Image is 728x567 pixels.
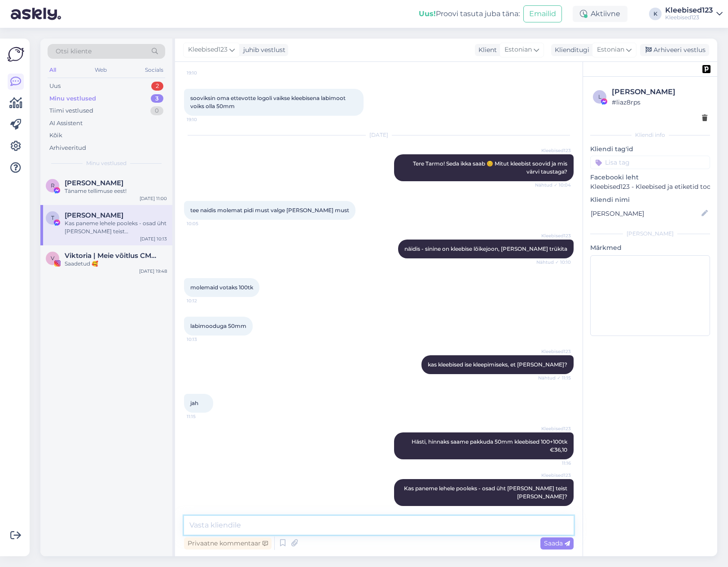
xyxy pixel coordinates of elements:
span: Kleebised123 [188,45,228,55]
span: Kleebised123 [537,425,571,432]
div: Arhiveeri vestlus [640,44,709,56]
div: [DATE] [184,131,574,139]
span: 10:05 [187,220,220,227]
span: sooviksin oma ettevotte logoli vaikse kleebisena labimoot voiks olla 50mm [190,95,347,109]
div: Kleebised123 [665,7,713,14]
div: 2 [151,82,163,91]
div: # liaz8rps [612,97,707,107]
p: Kleebised123 - Kleebised ja etiketid toodetele ning kleebised autodele. [590,182,710,192]
div: [DATE] 10:13 [140,236,167,242]
span: Kleebised123 [537,147,571,154]
span: Viktoria | Meie võitlus CMVga ✨ [65,252,158,260]
span: Tarmo Piho [65,211,123,219]
div: juhib vestlust [240,45,285,55]
div: Kas paneme lehele pooleks - osad üht [PERSON_NAME] teist [PERSON_NAME]? [65,219,167,236]
input: Lisa nimi [591,209,700,218]
div: [PERSON_NAME] [612,87,707,97]
span: Nähtud ✓ 11:15 [537,375,571,381]
div: Socials [143,64,165,76]
span: Kleebised123 [537,472,571,479]
p: Kliendi tag'id [590,144,710,154]
span: l [598,93,601,100]
span: T [51,214,54,221]
span: 11:16 [537,460,571,467]
div: Saadetud 🥰 [65,260,167,268]
span: Nähtud ✓ 10:04 [535,182,571,188]
div: Proovi tasuta juba täna: [419,9,520,19]
span: labimooduga 50mm [190,323,246,329]
div: Kõik [49,131,62,140]
span: Tere Tarmo! Seda ikka saab 😊 Mitut kleebist soovid ja mis värvi taustaga? [413,160,569,175]
div: 3 [151,94,163,103]
span: R [51,182,55,189]
span: 10:13 [187,336,220,343]
div: 0 [150,106,163,115]
span: 10:12 [187,297,220,304]
div: Web [93,64,109,76]
p: Facebooki leht [590,173,710,182]
div: Kleebised123 [665,14,713,21]
div: Tiimi vestlused [49,106,93,115]
a: Kleebised123Kleebised123 [665,7,723,21]
span: Estonian [504,45,532,55]
span: kas kleebised ise kleepimiseks, et [PERSON_NAME]? [428,361,567,368]
div: Privaatne kommentaar [184,537,272,550]
span: Saada [544,539,570,547]
span: Kleebised123 [537,232,571,239]
span: Minu vestlused [86,159,127,167]
div: Aktiivne [573,6,627,22]
div: Täname tellimuse eest! [65,187,167,195]
b: Uus! [419,9,436,18]
span: 11:15 [187,413,220,420]
span: Nähtud ✓ 10:10 [536,259,571,266]
span: Kleebised123 [537,348,571,355]
span: 19:10 [187,70,220,76]
img: Askly Logo [7,46,24,63]
span: jah [190,400,198,406]
div: Arhiveeritud [49,144,86,153]
span: Hästi, hinnaks saame pakkuda 50mm kleebised 100+100tk €36,10 [412,438,569,453]
span: tee naidis molemat pidi must valge [PERSON_NAME] must [190,207,349,214]
span: Ruth Kõivisto [65,179,123,187]
span: molemaid votaks 100tk [190,284,253,291]
div: Minu vestlused [49,94,96,103]
div: [DATE] 19:48 [139,268,167,275]
span: Estonian [597,45,624,55]
p: Märkmed [590,243,710,253]
img: pd [702,65,710,73]
p: Kliendi nimi [590,195,710,205]
div: Klienditugi [551,45,589,55]
span: Kas paneme lehele pooleks - osad üht [PERSON_NAME] teist [PERSON_NAME]? [404,485,569,500]
div: [DATE] 11:00 [140,195,167,202]
input: Lisa tag [590,156,710,169]
div: Klient [475,45,497,55]
span: näidis - sinine on kleebise lõikejoon, [PERSON_NAME] trükita [404,245,567,252]
span: Otsi kliente [56,47,92,56]
div: All [48,64,58,76]
div: AI Assistent [49,119,83,128]
button: Emailid [523,5,562,22]
div: Uus [49,82,61,91]
div: [PERSON_NAME] [590,230,710,238]
span: V [51,255,54,262]
span: 19:10 [187,116,220,123]
div: K [649,8,662,20]
span: 11:17 [537,506,571,513]
div: Kliendi info [590,131,710,139]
